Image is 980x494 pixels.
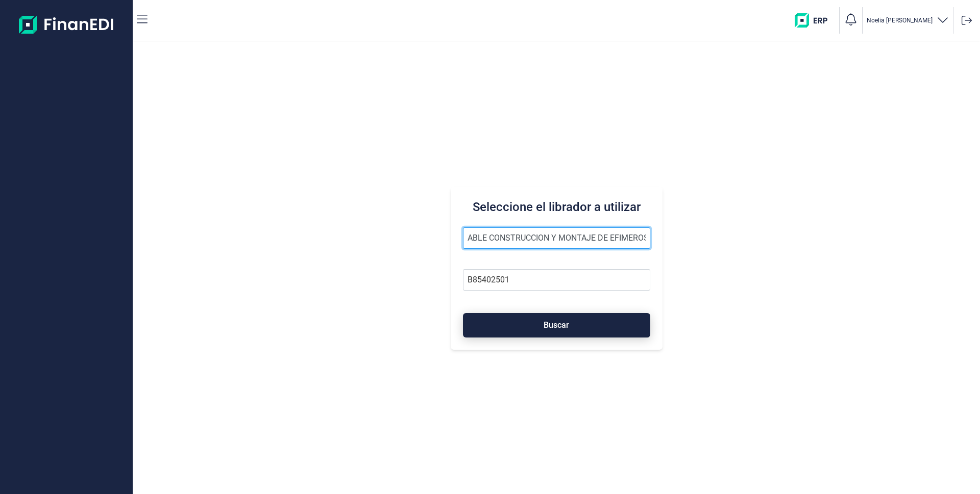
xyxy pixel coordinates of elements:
[463,269,650,291] input: Busque por NIF
[463,227,650,249] input: Seleccione la razón social
[795,13,835,28] img: erp
[544,321,569,329] span: Buscar
[463,199,650,215] h3: Seleccione el librador a utilizar
[463,313,650,337] button: Buscar
[867,13,949,28] button: Noelia [PERSON_NAME]
[19,8,114,41] img: Logo de aplicación
[867,16,933,24] p: Noelia [PERSON_NAME]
